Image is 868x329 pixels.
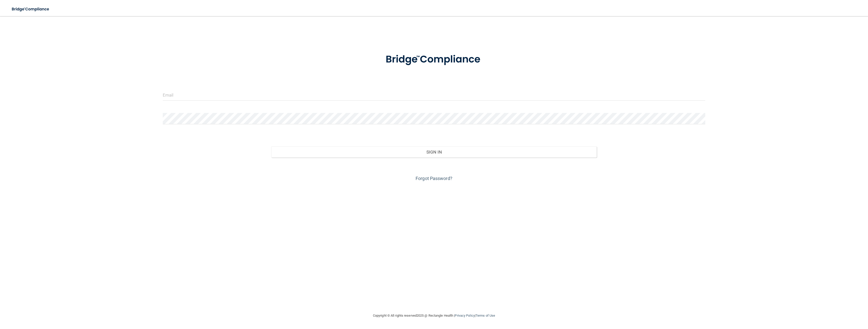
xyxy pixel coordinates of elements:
[375,46,493,73] img: bridge_compliance_login_screen.278c3ca4.svg
[342,308,526,324] div: Copyright © All rights reserved 2025 @ Rectangle Health | |
[271,146,597,158] button: Sign In
[8,4,54,14] img: bridge_compliance_login_screen.278c3ca4.svg
[163,89,705,101] input: Email
[476,314,495,317] a: Terms of Use
[455,314,475,317] a: Privacy Policy
[416,176,452,181] a: Forgot Password?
